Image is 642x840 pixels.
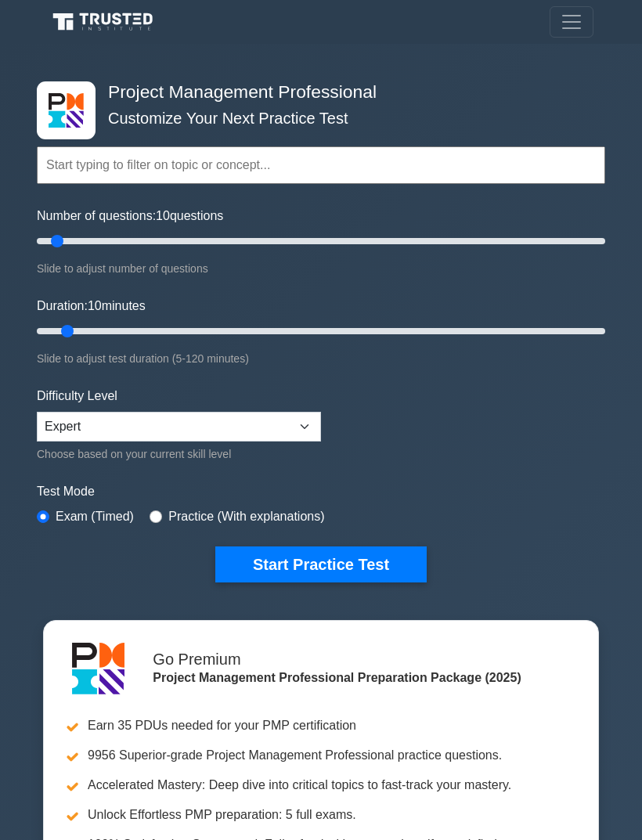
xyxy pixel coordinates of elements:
[56,507,134,526] label: Exam (Timed)
[168,507,324,526] label: Practice (With explanations)
[550,6,593,38] button: Toggle navigation
[88,299,102,312] span: 10
[102,81,528,103] h4: Project Management Professional
[156,209,170,222] span: 10
[37,259,605,278] div: Slide to adjust number of questions
[37,445,321,463] div: Choose based on your current skill level
[37,387,117,406] label: Difficulty Level
[37,207,223,225] label: Number of questions: questions
[215,546,427,582] button: Start Practice Test
[37,146,605,184] input: Start typing to filter on topic or concept...
[37,349,605,368] div: Slide to adjust test duration (5-120 minutes)
[37,297,146,315] label: Duration: minutes
[37,482,605,501] label: Test Mode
